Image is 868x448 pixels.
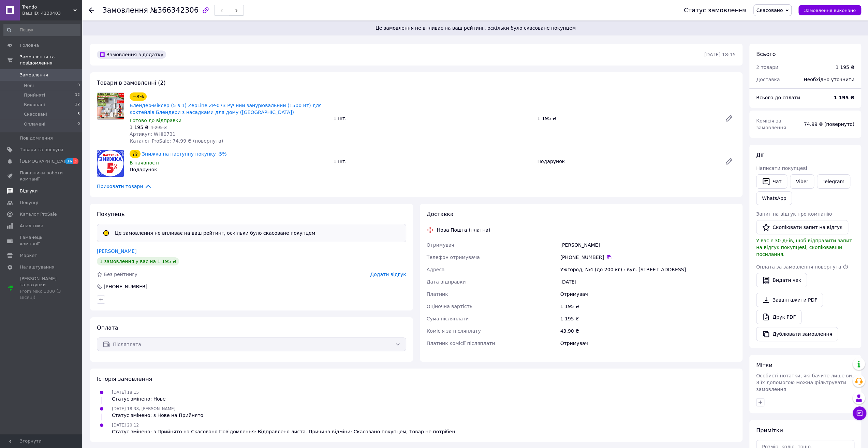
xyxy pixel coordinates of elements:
[130,118,181,123] span: Готово до відправки
[97,211,125,217] span: Покупець
[130,160,159,165] span: В наявності
[756,8,783,13] span: Скасовано
[112,230,318,236] div: Це замовлення не впливає на ваш рейтинг, оскільки було скасоване покупцем
[112,428,455,435] div: Статус змінено: з Прийнято на Скасовано Повідомлення: Відправлено листа. Причина відміни: Скасова...
[756,273,807,287] button: Видати чек
[427,255,480,260] span: Телефон отримувача
[102,6,148,14] span: Замовлення
[20,288,63,301] div: Prom мікс 1000 (3 місяці)
[20,234,63,247] span: Гаманець компанії
[427,304,472,309] span: Оціночна вартість
[853,406,866,420] button: Чат з покупцем
[97,324,118,331] span: Оплата
[722,155,736,168] a: Редагувати
[817,174,850,189] a: Telegram
[24,111,47,117] span: Скасовані
[756,264,841,270] span: Оплата за замовлення повернута
[756,95,800,100] span: Всього до сплати
[559,288,737,300] div: Отримувач
[24,121,45,127] span: Оплачені
[97,93,124,119] img: Блендер-міксер (5 в 1) ZepLine ZP-073 Ручний занурювальний (1500 Вт) для коктейлів Блендери з нас...
[331,114,535,123] div: 1 шт.
[756,211,832,217] span: Запит на відгук про компанію
[435,227,492,233] div: Нова Пошта (платна)
[20,54,82,66] span: Замовлення та повідомлення
[97,248,136,254] a: [PERSON_NAME]
[836,64,854,71] div: 1 195 ₴
[756,152,763,158] span: Дії
[756,51,776,57] span: Всього
[704,52,736,57] time: [DATE] 18:15
[112,390,139,395] span: [DATE] 18:15
[534,157,719,166] div: Подарунок
[97,80,166,86] span: Товари в замовленні (2)
[331,157,535,166] div: 1 шт.
[75,92,80,98] span: 12
[559,313,737,325] div: 1 195 ₴
[20,211,57,217] span: Каталог ProSale
[150,6,198,14] span: №366342306
[130,131,176,137] span: Артикул: WHI0731
[559,300,737,313] div: 1 195 ₴
[756,77,780,82] span: Доставка
[427,211,454,217] span: Доставка
[20,158,70,164] span: [DEMOGRAPHIC_DATA]
[130,92,147,101] div: −8%
[427,267,445,272] span: Адреса
[756,373,853,392] span: Особисті нотатки, які бачите лише ви. З їх допомогою можна фільтрувати замовлення
[130,103,322,115] a: Блендер-міксер (5 в 1) ZepLine ZP-073 Ручний занурювальний (1500 Вт) для коктейлів Блендери з нас...
[756,238,852,257] span: У вас є 30 днів, щоб відправити запит на відгук покупцеві, скопіювавши посилання.
[790,174,814,189] a: Viber
[91,25,860,31] span: Це замовлення не впливає на ваш рейтинг, оскільки було скасоване покупцем
[799,72,858,87] div: Необхідно уточнити
[20,252,37,259] span: Маркет
[65,158,73,164] span: 16
[104,272,137,277] span: Без рейтингу
[24,92,45,98] span: Прийняті
[20,72,48,78] span: Замовлення
[3,24,80,36] input: Пошук
[20,264,55,270] span: Налаштування
[756,327,838,341] button: Дублювати замовлення
[756,293,823,307] a: Завантажити PDF
[130,138,223,144] span: Каталог ProSale: 74.99 ₴ (повернута)
[20,200,38,206] span: Покупці
[756,191,792,205] a: WhatsApp
[834,95,854,100] b: 1 195 ₴
[370,272,406,277] span: Додати відгук
[756,174,787,189] button: Чат
[103,283,148,290] div: [PHONE_NUMBER]
[427,328,481,334] span: Комісія за післяплату
[798,5,861,15] button: Замовлення виконано
[112,406,175,411] span: [DATE] 18:38, [PERSON_NAME]
[427,291,448,297] span: Платник
[20,147,63,153] span: Товари та послуги
[20,188,38,194] span: Відгуки
[560,254,736,261] div: [PHONE_NUMBER]
[97,183,152,190] span: Приховати товари
[20,135,53,141] span: Повідомлення
[756,362,773,368] span: Мітки
[97,257,179,265] div: 1 замовлення у вас на 1 195 ₴
[756,310,801,324] a: Друк PDF
[20,276,63,301] span: [PERSON_NAME] та рахунки
[24,102,45,108] span: Виконані
[722,112,736,125] a: Редагувати
[756,220,848,234] button: Скопіювати запит на відгук
[22,4,73,10] span: Trendo
[75,102,80,108] span: 22
[427,279,466,285] span: Дата відправки
[756,427,783,434] span: Примітки
[804,121,854,127] span: 74.99 ₴ (повернуто)
[559,239,737,251] div: [PERSON_NAME]
[97,50,166,59] div: Замовлення з додатку
[22,10,82,16] div: Ваш ID: 4130403
[427,242,454,248] span: Отримувач
[97,150,124,177] img: Знижка на наступну покупку -5%
[756,64,778,70] span: 2 товари
[427,341,495,346] span: Платник комісії післяплати
[77,83,80,89] span: 0
[89,7,94,14] div: Повернутися назад
[73,158,78,164] span: 3
[130,166,328,173] div: Подарунок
